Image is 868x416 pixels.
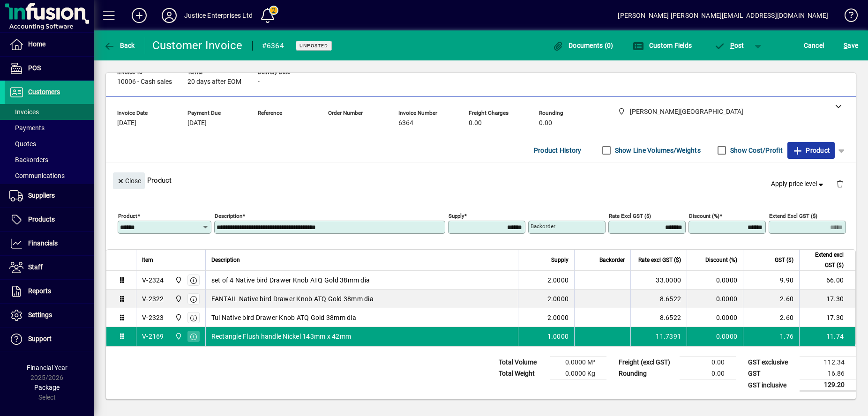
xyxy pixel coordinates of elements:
[28,88,60,96] span: Customers
[714,42,744,49] span: ost
[709,37,749,54] button: Post
[28,40,45,48] span: Home
[730,42,734,49] span: P
[769,213,817,219] mat-label: Extend excl GST ($)
[800,368,856,379] td: 16.86
[550,37,616,54] button: Documents (0)
[9,124,45,132] span: Payments
[494,368,550,379] td: Total Weight
[844,38,858,53] span: ave
[211,313,356,322] span: Tui Native bird Drawer Knob ATQ Gold 38mm dia
[187,78,241,86] span: 20 days after EOM
[118,213,137,219] mat-label: Product
[799,308,855,327] td: 17.30
[211,294,374,304] span: FANTAIL Native bird Drawer Knob ATQ Gold 38mm dia
[599,255,625,265] span: Backorder
[609,213,651,219] mat-label: Rate excl GST ($)
[547,332,569,341] span: 1.0000
[5,304,94,327] a: Settings
[530,142,585,159] button: Product History
[614,357,680,368] td: Freight (excl GST)
[5,57,94,80] a: POS
[743,327,799,346] td: 1.76
[449,213,464,219] mat-label: Supply
[547,294,569,304] span: 2.0000
[28,311,52,319] span: Settings
[5,120,94,136] a: Payments
[743,290,799,308] td: 2.60
[5,152,94,168] a: Backorders
[5,168,94,184] a: Communications
[117,119,136,127] span: [DATE]
[184,8,253,23] div: Justice Enterprises Ltd
[113,172,145,189] button: Close
[547,313,569,322] span: 2.0000
[117,78,172,86] span: 10006 - Cash sales
[550,368,606,379] td: 0.0000 Kg
[687,271,743,290] td: 0.0000
[687,308,743,327] td: 0.0000
[5,208,94,231] a: Products
[5,33,94,56] a: Home
[531,223,555,230] mat-label: Backorder
[630,37,694,54] button: Custom Fields
[5,327,94,351] a: Support
[804,38,824,53] span: Cancel
[618,8,828,23] div: [PERSON_NAME] [PERSON_NAME][EMAIL_ADDRESS][DOMAIN_NAME]
[187,119,207,127] span: [DATE]
[172,275,183,285] span: henderson warehouse
[124,7,154,24] button: Add
[805,250,844,270] span: Extend excl GST ($)
[743,308,799,327] td: 2.60
[142,332,164,341] div: V-2169
[689,213,719,219] mat-label: Discount (%)
[101,37,137,54] button: Back
[841,37,861,54] button: Save
[534,143,582,158] span: Product History
[27,364,67,371] span: Financial Year
[705,255,737,265] span: Discount (%)
[844,42,847,49] span: S
[775,255,793,265] span: GST ($)
[299,43,328,49] span: Unposted
[111,176,147,185] app-page-header-button: Close
[28,335,52,342] span: Support
[142,294,164,304] div: V-2322
[258,119,260,127] span: -
[398,119,413,127] span: 6364
[9,156,48,163] span: Backorders
[117,173,141,189] span: Close
[9,108,39,116] span: Invoices
[211,275,370,285] span: set of 4 Native bird Drawer Knob ATQ Gold 38mm dia
[800,357,856,368] td: 112.34
[799,290,855,308] td: 17.30
[28,287,51,295] span: Reports
[5,184,94,208] a: Suppliers
[5,136,94,152] a: Quotes
[838,2,856,32] a: Knowledge Base
[613,146,701,155] label: Show Line Volumes/Weights
[172,312,183,323] span: henderson warehouse
[636,313,681,322] div: 8.6522
[215,213,242,219] mat-label: Description
[5,280,94,303] a: Reports
[829,179,851,188] app-page-header-button: Delete
[28,192,55,199] span: Suppliers
[9,172,65,179] span: Communications
[469,119,482,127] span: 0.00
[152,38,243,53] div: Customer Invoice
[211,332,352,341] span: Rectangle Flush handle Nickel 143mm x 42mm
[800,379,856,391] td: 129.20
[547,275,569,285] span: 2.0000
[172,294,183,304] span: henderson warehouse
[728,146,783,155] label: Show Cost/Profit
[94,37,145,54] app-page-header-button: Back
[9,140,36,148] span: Quotes
[767,176,829,193] button: Apply price level
[34,384,60,391] span: Package
[829,172,851,195] button: Delete
[539,119,552,127] span: 0.00
[743,271,799,290] td: 9.90
[743,379,800,391] td: GST inclusive
[680,368,736,379] td: 0.00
